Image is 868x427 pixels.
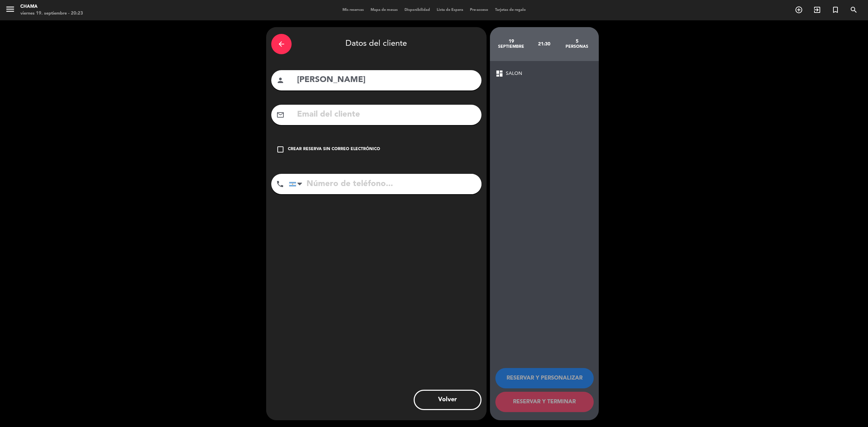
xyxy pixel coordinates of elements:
[795,6,803,14] i: add_circle_outline
[850,6,858,14] i: search
[495,39,528,44] div: 19
[495,44,528,49] div: septiembre
[271,32,481,56] div: Datos del cliente
[560,44,593,49] div: personas
[276,76,284,84] i: person
[433,8,467,12] span: Lista de Espera
[495,368,594,388] button: RESERVAR Y PERSONALIZAR
[289,174,481,194] input: Número de teléfono...
[276,145,284,154] i: check_box_outline_blank
[20,3,83,10] div: CHAMA
[813,6,821,14] i: exit_to_app
[495,392,594,412] button: RESERVAR Y TERMINAR
[277,40,285,48] i: arrow_back
[296,108,476,122] input: Email del cliente
[20,10,83,17] div: viernes 19. septiembre - 20:23
[495,69,504,78] span: dashboard
[467,8,492,12] span: Pre-acceso
[288,146,380,153] div: Crear reserva sin correo electrónico
[289,174,305,194] div: Argentina: +54
[339,8,367,12] span: Mis reservas
[5,4,15,17] button: menu
[831,6,840,14] i: turned_in_not
[367,8,401,12] span: Mapa de mesas
[276,111,284,119] i: mail_outline
[296,73,476,87] input: Nombre del cliente
[5,4,15,14] i: menu
[414,390,481,410] button: Volver
[276,180,284,188] i: phone
[560,39,593,44] div: 5
[401,8,433,12] span: Disponibilidad
[528,32,560,56] div: 21:30
[492,8,529,12] span: Tarjetas de regalo
[506,70,522,78] span: SALON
